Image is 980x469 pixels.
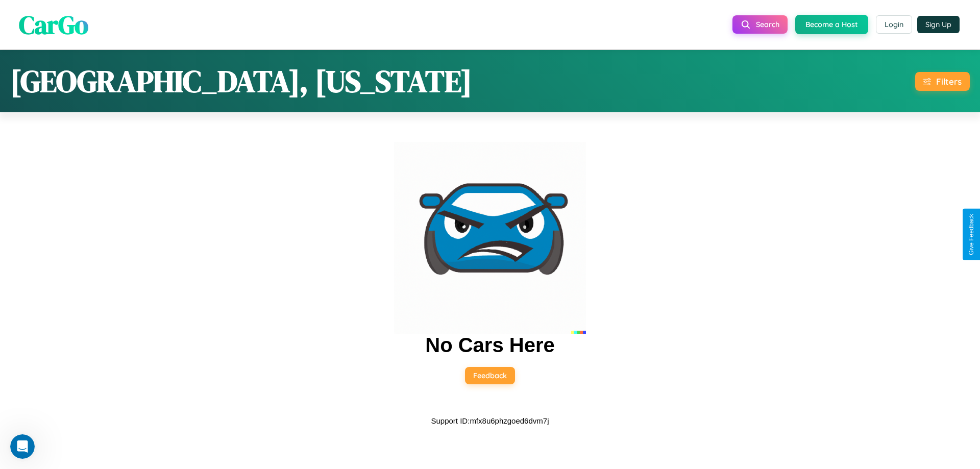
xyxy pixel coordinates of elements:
h1: [GEOGRAPHIC_DATA], [US_STATE] [10,60,472,102]
div: Filters [936,76,962,87]
button: Sign Up [917,16,960,33]
span: CarGo [19,7,88,42]
button: Login [876,15,912,34]
span: Search [756,20,779,29]
div: Give Feedback [968,214,975,255]
button: Feedback [465,367,515,384]
iframe: Intercom live chat [10,434,35,459]
img: car [394,142,586,334]
button: Become a Host [795,15,868,34]
h2: No Cars Here [425,334,554,357]
button: Search [732,15,788,34]
p: Support ID: mfx8u6phzgoed6dvm7j [431,414,549,428]
button: Filters [915,72,970,91]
